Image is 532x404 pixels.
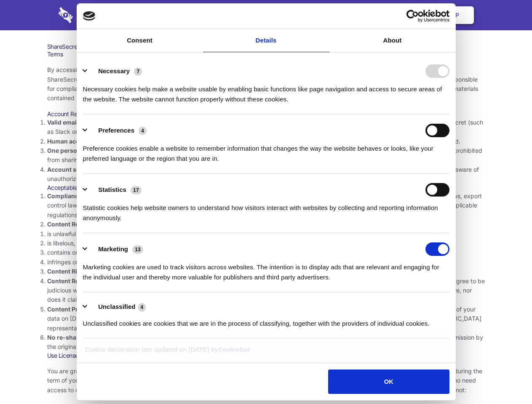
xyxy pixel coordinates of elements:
[77,29,203,52] a: Consent
[83,11,96,21] img: logo
[47,184,485,191] h3: Acceptable Use
[218,346,250,353] a: Cookiebot
[47,138,98,145] strong: Human accounts.
[47,276,485,305] li: You are solely responsible for the content you share on Sharesecret, and with the people you shar...
[47,239,485,248] li: is libelous, defamatory, or fraudulent
[329,29,456,52] a: About
[47,146,485,165] li: You are not allowed to share account credentials. Each account is dedicated to the individual who...
[47,43,485,50] h1: ShareSecret Terms of Service
[47,118,485,137] li: You must provide a valid email address, either directly, or through approved third-party integrat...
[342,2,380,28] a: Contact
[47,277,115,284] strong: Content Responsibility.
[79,345,453,361] div: Cookie declaration last updated on [DATE] by
[47,165,485,184] li: You are responsible for your own account security, including the security of your Sharesecret acc...
[138,303,146,311] span: 4
[47,333,485,352] li: If you were the recipient of a Sharesecret link, you agree not to re-share it with anyone else, u...
[83,197,449,223] div: Statistic cookies help website owners to understand how visitors interact with websites by collec...
[83,78,449,104] div: Necessary cookies help make a website usable by enabling basic functions like page navigation and...
[83,256,449,282] div: Marketing cookies are used to track visitors across websites. The intention is to display ads tha...
[98,127,134,134] label: Preferences
[47,65,485,103] p: By accessing the Sharesecret web application at and any other related services, apps and software...
[47,147,119,154] strong: One person per account.
[47,248,485,257] li: contains or installs any active malware or exploits, or uses our platform for exploit delivery (s...
[382,2,419,28] a: Login
[59,7,131,23] img: logo-wordmark-white-trans-d4663122ce5f474addd5e946df7df03e33cb6a1c49d2221995e7729f52c070b2.svg
[47,192,174,199] strong: Compliance with local laws and regulations.
[98,67,130,74] label: Necessary
[134,67,142,76] span: 7
[47,352,485,359] h3: Use License
[139,127,147,135] span: 4
[132,245,143,254] span: 13
[83,137,449,164] div: Preference cookies enable a website to remember information that changes the way the website beha...
[490,362,522,394] iframe: Drift Widget Chat Controller
[47,137,485,146] li: Only human beings may create accounts. “Bot” accounts — those created by software, in an automate...
[83,183,147,197] button: Statistics (17)
[47,306,95,313] strong: Content Privacy.
[83,242,149,256] button: Marketing (13)
[98,186,126,193] label: Statistics
[47,258,485,267] li: infringes on any proprietary right of any party, including patent, trademark, trade secret, copyr...
[47,229,485,239] li: is unlawful or promotes unlawful activities
[247,2,284,28] a: Pricing
[47,267,485,276] li: You agree that you will use Sharesecret only to secure and share content that you have the right ...
[47,334,90,341] strong: No re-sharing.
[376,10,449,22] a: Usercentrics Cookiebot - opens in a new window
[47,50,485,58] h3: Terms
[47,119,80,126] strong: Valid email.
[83,64,147,78] button: Necessary (7)
[47,305,485,333] li: You understand that [DEMOGRAPHIC_DATA] or it’s representatives have no ability to retrieve the pl...
[98,245,128,252] label: Marketing
[83,302,151,312] button: Unclassified (4)
[131,186,142,194] span: 17
[83,124,152,137] button: Preferences (4)
[47,220,485,267] li: You agree NOT to use Sharesecret to upload or share content that:
[47,191,485,220] li: Your use of the Sharesecret must not violate any applicable laws, including copyright or trademar...
[83,312,449,329] div: Unclassified cookies are cookies that we are in the process of classifying, together with the pro...
[203,29,329,52] a: Details
[47,221,109,228] strong: Content Restrictions.
[47,110,485,118] h3: Account Requirements
[328,369,449,394] button: OK
[47,367,485,395] p: You are granted permission to use the [DEMOGRAPHIC_DATA] services, subject to these terms of serv...
[47,268,92,275] strong: Content Rights.
[47,166,98,173] strong: Account security.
